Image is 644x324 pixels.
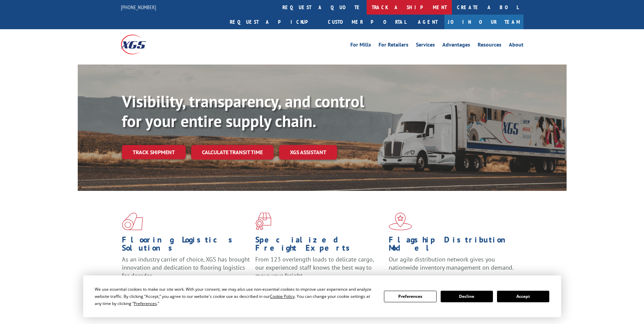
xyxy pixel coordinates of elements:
h1: Specialized Freight Experts [255,236,384,255]
button: Accept [497,291,549,302]
b: Visibility, transparency, and control for your entire supply chain. [122,91,364,131]
a: Services [416,42,435,50]
img: xgs-icon-flagship-distribution-model-red [389,213,412,230]
a: Calculate transit time [191,145,274,160]
a: For Retailers [379,42,408,50]
h1: Flagship Distribution Model [389,236,517,255]
a: Join Our Team [444,15,523,29]
img: xgs-icon-focused-on-flooring-red [255,213,271,230]
span: Preferences [134,301,157,306]
a: Agent [411,15,444,29]
div: Cookie Consent Prompt [83,275,561,317]
a: For Mills [350,42,371,50]
span: Our agile distribution network gives you nationwide inventory management on demand. [389,255,514,271]
a: Resources [478,42,501,50]
a: [PHONE_NUMBER] [121,4,156,11]
a: Track shipment [122,145,186,159]
h1: Flooring Logistics Solutions [122,236,250,255]
a: Request a pickup [225,15,323,29]
button: Decline [441,291,493,302]
a: About [509,42,523,50]
a: Customer Portal [323,15,411,29]
a: XGS ASSISTANT [279,145,337,160]
button: Preferences [384,291,436,302]
img: xgs-icon-total-supply-chain-intelligence-red [122,213,143,230]
a: Advantages [442,42,470,50]
p: From 123 overlength loads to delicate cargo, our experienced staff knows the best way to move you... [255,255,384,286]
span: Cookie Policy [270,293,295,299]
span: As an industry carrier of choice, XGS has brought innovation and dedication to flooring logistics... [122,255,250,280]
div: We use essential cookies to make our site work. With your consent, we may also use non-essential ... [95,286,376,307]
